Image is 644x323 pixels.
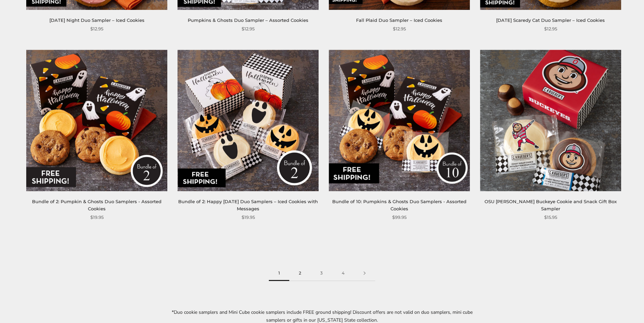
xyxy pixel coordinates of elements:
span: $12.95 [242,25,255,32]
a: Bundle of 10: Pumpkins & Ghosts Duo Samplers - Assorted Cookies [332,199,466,211]
span: $12.95 [393,25,406,32]
a: Next page [354,266,375,281]
a: Fall Plaid Duo Sampler – Iced Cookies [356,17,442,23]
span: $12.95 [90,25,103,32]
a: 2 [289,266,311,281]
a: [DATE] Scaredy Cat Duo Sampler – Iced Cookies [496,17,605,23]
span: $19.95 [90,214,104,221]
img: OSU Brutus Buckeye Cookie and Snack Gift Box Sampler [480,50,621,191]
a: Bundle of 2: Happy [DATE] Duo Samplers – Iced Cookies with Messages [178,199,318,211]
a: 4 [332,266,354,281]
img: Bundle of 10: Pumpkins & Ghosts Duo Samplers - Assorted Cookies [329,50,470,191]
span: $19.95 [242,214,255,221]
a: [DATE] Night Duo Sampler – Iced Cookies [49,17,144,23]
span: $99.95 [392,214,407,221]
img: Bundle of 2: Pumpkin & Ghosts Duo Samplers - Assorted Cookies [26,50,167,191]
span: $12.95 [544,25,557,32]
a: Pumpkins & Ghosts Duo Sampler – Assorted Cookies [188,17,308,23]
a: Bundle of 2: Pumpkin & Ghosts Duo Samplers - Assorted Cookies [32,199,162,211]
img: Bundle of 2: Happy Halloween Duo Samplers – Iced Cookies with Messages [178,50,319,191]
span: $15.95 [544,214,557,221]
span: 1 [269,266,289,281]
a: 3 [311,266,332,281]
a: OSU [PERSON_NAME] Buckeye Cookie and Snack Gift Box Sampler [485,199,617,211]
iframe: Sign Up via Text for Offers [5,297,71,318]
